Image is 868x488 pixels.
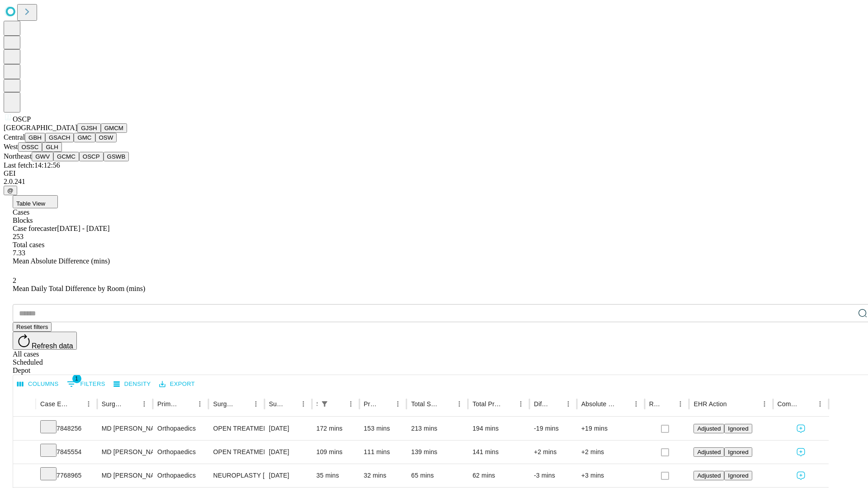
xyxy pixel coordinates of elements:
div: +2 mins [534,441,572,464]
div: -3 mins [534,464,572,487]
div: NEUROPLASTY [MEDICAL_DATA] AT [GEOGRAPHIC_DATA] [213,464,259,487]
button: Menu [193,398,206,410]
div: Resolved in EHR [649,400,661,408]
span: Case forecaster [13,225,57,232]
div: +3 mins [581,464,640,487]
div: 32 mins [364,464,402,487]
div: Predicted In Room Duration [364,400,378,408]
button: Sort [332,398,344,410]
span: 253 [13,233,24,240]
span: [GEOGRAPHIC_DATA] [4,124,77,131]
div: Orthopaedics [157,464,204,487]
div: Surgeon Name [102,400,124,408]
button: Menu [630,398,642,410]
span: Northeast [4,152,32,160]
div: 35 mins [316,464,355,487]
div: MD [PERSON_NAME] [102,464,148,487]
button: Menu [82,398,95,410]
button: GWV [32,152,53,161]
button: Menu [344,398,357,410]
button: GMC [74,133,95,142]
div: +19 mins [581,417,640,440]
div: Orthopaedics [157,417,204,440]
span: Last fetch: 14:12:56 [4,161,60,169]
div: 7845554 [40,441,93,464]
button: @ [4,186,17,195]
div: Comments [778,400,800,408]
div: GEI [4,169,864,178]
div: 7848256 [40,417,93,440]
span: West [4,143,18,150]
span: Adjusted [697,472,721,479]
div: Surgery Date [269,400,283,408]
button: Sort [661,398,674,410]
button: Menu [814,398,826,410]
div: Orthopaedics [157,441,204,464]
button: Select columns [15,377,61,391]
div: 153 mins [364,417,402,440]
button: OSW [95,133,117,142]
span: OSCP [13,115,31,123]
button: Sort [801,398,814,410]
button: Ignored [724,471,752,480]
button: Menu [758,398,771,410]
button: GLH [42,142,61,152]
span: Ignored [728,449,748,455]
div: OPEN TREATMENT DISTAL RADIAL INTRA-ARTICULAR FRACTURE OR EPIPHYSEAL SEPARATION [MEDICAL_DATA] 3 0... [213,441,259,464]
div: 2.0.241 [4,178,864,186]
button: Sort [181,398,193,410]
span: Refresh data [32,342,73,350]
div: 194 mins [472,417,525,440]
div: 1 active filter [318,398,331,410]
div: Surgery Name [213,400,236,408]
button: Show filters [65,377,108,391]
span: Total cases [13,241,44,249]
button: Ignored [724,424,752,433]
button: Ignored [724,447,752,457]
div: 213 mins [411,417,463,440]
span: 2 [13,277,16,284]
div: [DATE] [269,417,307,440]
div: Total Scheduled Duration [411,400,439,408]
div: 62 mins [472,464,525,487]
span: @ [7,187,14,194]
span: [DATE] - [DATE] [57,225,109,232]
div: 65 mins [411,464,463,487]
button: Expand [18,421,31,437]
button: GSWB [104,152,129,161]
span: Adjusted [697,425,721,432]
div: Primary Service [157,400,180,408]
div: 111 mins [364,441,402,464]
div: Absolute Difference [581,400,616,408]
button: GSACH [45,133,74,142]
div: 7768965 [40,464,93,487]
button: OSSC [18,142,42,152]
button: Sort [284,398,297,410]
button: OSCP [79,152,104,161]
button: Export [157,377,197,391]
div: EHR Action [693,400,726,408]
button: Menu [453,398,466,410]
button: Reset filters [13,322,52,332]
button: Sort [440,398,453,410]
div: MD [PERSON_NAME] [102,441,148,464]
span: Reset filters [16,324,48,330]
button: GBH [25,133,45,142]
span: Central [4,133,25,141]
button: Sort [728,398,741,410]
div: 109 mins [316,441,355,464]
button: Menu [297,398,310,410]
div: OPEN TREATMENT TRIMALLEOLAR [MEDICAL_DATA] [213,417,259,440]
button: Expand [18,468,31,484]
button: Sort [379,398,392,410]
span: Ignored [728,472,748,479]
div: Total Predicted Duration [472,400,501,408]
button: Sort [617,398,630,410]
button: Sort [502,398,514,410]
button: Menu [514,398,527,410]
span: Mean Daily Total Difference by Room (mins) [13,285,145,292]
div: Scheduled In Room Duration [316,400,317,408]
button: Expand [18,445,31,460]
span: Table View [16,200,45,207]
button: Sort [125,398,138,410]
